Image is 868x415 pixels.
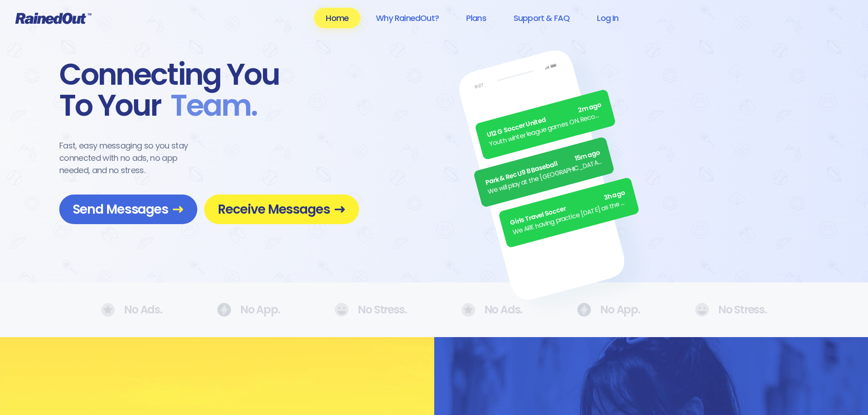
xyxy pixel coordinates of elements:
div: Girls Travel Soccer [509,188,627,228]
div: No Ads. [101,303,162,317]
div: We will play at the [GEOGRAPHIC_DATA]. Wear white, be at the field by 5pm. [487,157,604,197]
div: We ARE having practice [DATE] as the sun is finally out. [512,197,629,237]
div: No Stress. [695,303,767,317]
a: Why RainedOut? [364,8,451,28]
span: Team . [161,90,257,121]
img: No Ads. [577,303,591,317]
img: No Ads. [462,303,475,317]
div: U12 G Soccer United [486,100,603,140]
a: Receive Messages [204,195,359,224]
div: Connecting You To Your [59,59,359,121]
a: Log In [585,8,630,28]
a: Plans [454,8,498,28]
div: No Ads. [462,303,523,317]
span: 2m ago [577,100,603,116]
a: Home [314,8,360,28]
span: 3h ago [603,188,626,203]
span: 15m ago [574,148,601,164]
div: Park & Rec U9 B Baseball [484,148,601,188]
a: Send Messages [59,195,197,224]
span: Receive Messages [218,201,345,217]
div: No App. [217,303,280,317]
div: Fast, easy messaging so you stay connected with no ads, no app needed, and no stress. [59,139,205,176]
img: No Ads. [101,303,115,317]
span: Send Messages [73,201,184,217]
img: No Ads. [217,303,231,317]
div: Youth winter league games ON. Recommend running shoes/sneakers for players as option for footwear. [488,109,606,149]
a: Support & FAQ [502,8,581,28]
img: No Ads. [334,303,349,317]
img: No Ads. [695,303,709,317]
div: No Stress. [334,303,406,317]
div: No App. [577,303,640,317]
